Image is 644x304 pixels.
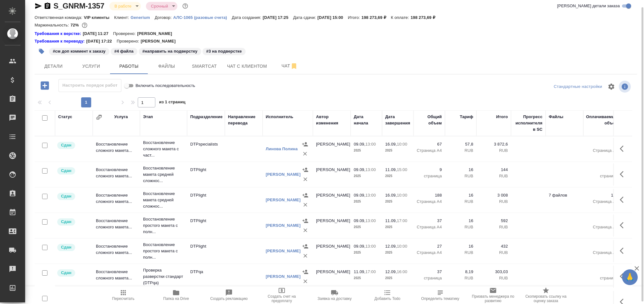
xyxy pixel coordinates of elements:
p: Сдан [61,270,71,276]
button: Назначить [301,216,310,226]
td: [PERSON_NAME] [313,240,351,262]
p: 09.09, [354,244,365,249]
p: 2025 [354,198,379,205]
p: 2025 [385,275,410,281]
span: Услуги [76,62,106,70]
span: Детали [38,62,69,70]
p: Восстановление макета средней сложнос... [143,191,184,209]
p: 592 [480,218,508,224]
p: Страница А4 [586,198,618,205]
p: 27 [417,243,442,250]
span: направить на подверстку [138,48,202,54]
p: 3 008 [480,192,508,198]
span: см доп коммент к заказу [48,48,110,54]
p: 198 273,69 ₽ [411,15,440,20]
td: DTPlight [187,240,225,262]
p: RUB [448,275,473,281]
p: 10:00 [397,142,407,146]
div: Дата начала [354,114,379,126]
button: Здесь прячутся важные кнопки [616,243,631,258]
p: 9 [586,167,618,173]
td: Восстановление сложного макета... [93,215,140,237]
p: 9 [417,167,442,173]
p: [DATE] 15:00 [318,15,348,20]
div: Этап [143,114,153,120]
td: DTPspecialists [187,138,225,160]
p: Дата сдачи: [293,15,317,20]
a: Требования к верстке: [35,31,83,37]
p: Страница А4 [417,198,442,205]
td: [PERSON_NAME] [313,189,351,211]
p: [PERSON_NAME] [137,31,177,37]
div: Тариф [460,114,473,120]
p: 09.09, [354,167,365,172]
p: RUB [480,250,508,256]
span: 🙏 [625,271,635,284]
span: Заявка на доставку [318,296,352,301]
div: split button [552,82,604,92]
p: RUB [448,198,473,205]
p: 2025 [354,173,379,179]
p: Восстановление сложного макета с част... [143,140,184,158]
p: Сдан [61,244,71,250]
td: Восстановление сложного макета... [93,240,140,262]
div: Менеджер проверил работу исполнителя, передает ее на следующий этап [57,192,90,201]
button: Здесь прячутся важные кнопки [616,269,631,284]
p: 2025 [385,198,410,205]
button: Добавить тэг [35,44,48,58]
span: Настроить таблицу [604,79,619,94]
svg: Отписаться [290,62,298,70]
p: Проверено: [117,38,141,44]
div: Менеджер проверил работу исполнителя, передает ее на следующий этап [57,243,90,252]
span: Пересчитать [112,296,135,301]
a: АЛС-1065 (разовые счета) [173,14,232,20]
p: Восстановление макета средней сложнос... [143,165,184,184]
a: [PERSON_NAME] [266,172,301,177]
div: Прогресс исполнителя в SC [514,114,542,133]
button: Удалить [301,175,310,184]
span: Чат с клиентом [227,62,267,70]
a: [PERSON_NAME] [266,223,301,228]
button: Срочный [149,3,170,9]
p: 16 [448,167,473,173]
span: [PERSON_NAME] детали заказа [557,3,620,9]
p: Страница А4 [417,250,442,256]
p: 16 [448,218,473,224]
span: Посмотреть информацию [619,81,632,93]
p: АЛС-1065 (разовые счета) [173,15,232,20]
td: Восстановление сложного макета... [93,163,140,186]
p: 11.09, [385,167,397,172]
a: [PERSON_NAME] [266,274,301,279]
p: Generium [130,15,155,20]
p: 2025 [354,250,379,256]
button: Папка на Drive [150,286,203,304]
p: 188 [586,192,618,198]
span: Скопировать ссылку на оценку заказа [523,294,569,303]
div: Автор изменения [316,114,347,126]
p: 13:00 [365,142,376,146]
button: Скопировать ссылку на оценку заказа [519,286,572,304]
p: 13:00 [365,193,376,198]
td: [PERSON_NAME] [313,215,351,237]
button: Назначить [300,140,310,149]
button: Удалить [301,200,310,209]
p: 13:00 [365,218,376,223]
span: Включить последовательность [136,83,195,89]
span: Файлы [152,62,182,70]
button: Заявка на доставку [308,286,361,304]
button: Сгруппировать [96,114,102,120]
p: 12.09, [385,269,397,274]
p: RUB [448,224,473,230]
p: Проверено: [113,31,137,37]
p: 09.09, [354,218,365,223]
button: Создать счет на предоплату [255,286,308,304]
p: Страница А4 [586,224,618,230]
td: Восстановление сложного макета... [93,138,140,160]
button: Назначить [301,267,310,277]
p: 67 [417,141,442,147]
p: 37 [586,269,618,275]
button: Здесь прячутся важные кнопки [616,167,631,182]
span: Чат [275,62,305,70]
p: Восстановление простого макета с полн... [143,216,184,235]
p: RUB [448,173,473,179]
